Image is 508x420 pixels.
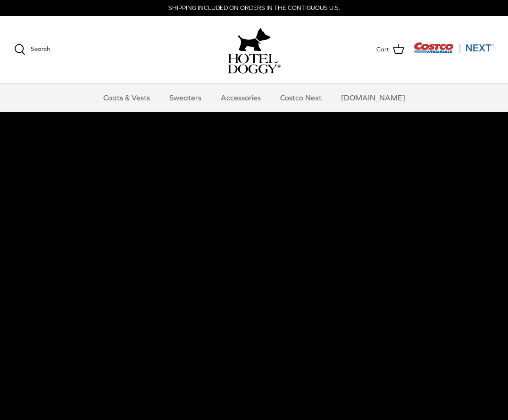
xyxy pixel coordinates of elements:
a: Cart [376,43,404,56]
img: hoteldoggycom [228,54,281,74]
span: Cart [376,45,389,55]
img: Costco Next [414,42,494,54]
a: [DOMAIN_NAME] [333,83,414,112]
a: Search [14,44,50,55]
span: Search [31,45,50,52]
a: Visit Costco Next [414,48,494,55]
a: Accessories [212,83,269,112]
a: hoteldoggy.com hoteldoggycom [228,25,281,74]
a: Costco Next [272,83,330,112]
img: hoteldoggy.com [238,25,271,54]
a: Sweaters [161,83,210,112]
a: Coats & Vests [95,83,158,112]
